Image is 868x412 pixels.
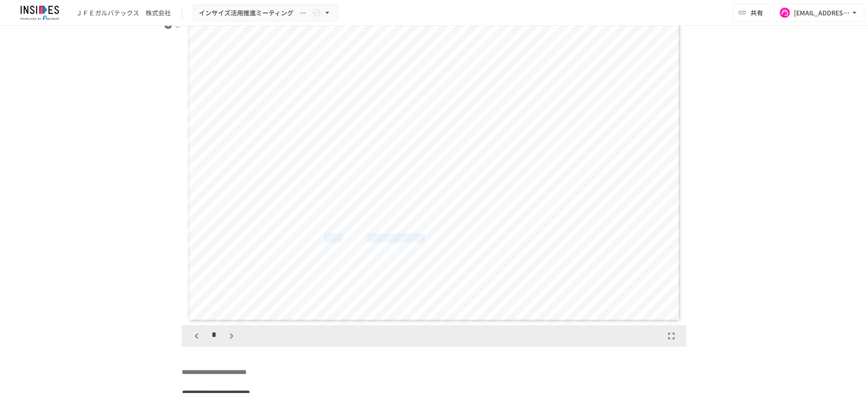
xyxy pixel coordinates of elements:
[794,7,850,19] div: [EMAIL_ADDRESS][DOMAIN_NAME]
[774,4,864,22] button: [EMAIL_ADDRESS][DOMAIN_NAME]
[76,8,171,18] div: ＪＦＥガルバテックス 株式会社
[11,5,69,20] img: JmGSPSkPjKwBq77AtHmwC7bJguQHJlCRQfAXtnx4WuV
[750,8,763,18] span: 共有
[199,7,310,19] span: インサイズ活用推進ミーティング ～1回目～
[732,4,770,22] button: 共有
[193,4,338,22] button: インサイズ活用推進ミーティング ～1回目～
